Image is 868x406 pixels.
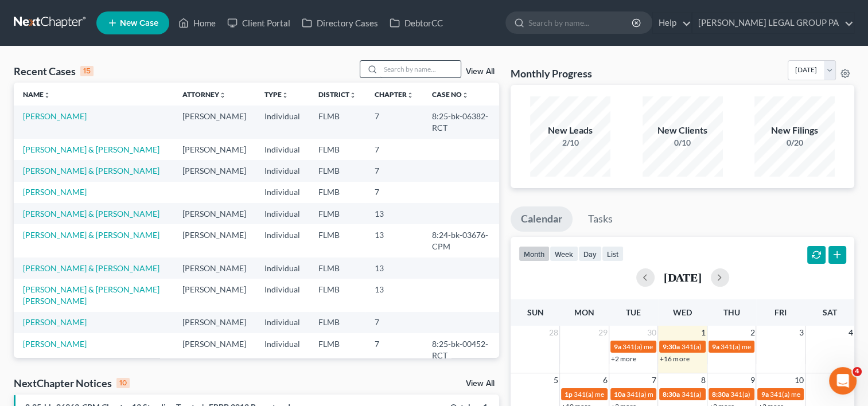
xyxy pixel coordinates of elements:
[511,67,592,80] h3: Monthly Progress
[23,90,50,99] a: Nameunfold_more
[309,333,365,366] td: FLMB
[664,271,702,283] h2: [DATE]
[309,203,365,224] td: FLMB
[365,182,423,203] td: 7
[264,90,289,99] a: Typeunfold_more
[173,257,255,279] td: [PERSON_NAME]
[643,124,723,137] div: New Clients
[173,312,255,333] td: [PERSON_NAME]
[255,139,309,160] td: Individual
[749,326,756,339] span: 2
[23,209,159,218] a: [PERSON_NAME] & [PERSON_NAME]
[309,106,365,138] td: FLMB
[255,106,309,138] td: Individual
[349,92,356,99] i: unfold_more
[23,339,87,349] a: [PERSON_NAME]
[528,12,633,33] input: Search by name...
[309,139,365,160] td: FLMB
[173,203,255,224] td: [PERSON_NAME]
[365,224,423,257] td: 13
[565,390,573,399] span: 1p
[365,106,423,138] td: 7
[853,367,862,376] span: 4
[255,182,309,203] td: Individual
[660,354,689,363] a: +16 more
[673,307,692,317] span: Wed
[173,224,255,257] td: [PERSON_NAME]
[23,263,159,273] a: [PERSON_NAME] & [PERSON_NAME]
[173,333,255,366] td: [PERSON_NAME]
[749,373,756,387] span: 9
[712,342,719,351] span: 9a
[432,90,469,99] a: Case Nounfold_more
[309,160,365,181] td: FLMB
[700,326,707,339] span: 1
[602,373,609,387] span: 6
[318,90,356,99] a: Districtunfold_more
[646,326,657,339] span: 30
[23,111,87,121] a: [PERSON_NAME]
[847,326,854,339] span: 4
[626,307,641,317] span: Tue
[700,373,707,387] span: 8
[653,13,691,33] a: Help
[365,333,423,366] td: 7
[23,145,159,154] a: [PERSON_NAME] & [PERSON_NAME]
[255,312,309,333] td: Individual
[466,68,495,76] a: View All
[375,90,414,99] a: Chapterunfold_more
[255,333,309,366] td: Individual
[23,166,159,175] a: [PERSON_NAME] & [PERSON_NAME]
[552,373,559,387] span: 5
[173,279,255,311] td: [PERSON_NAME]
[255,279,309,311] td: Individual
[365,312,423,333] td: 7
[754,124,835,137] div: New Filings
[614,390,625,399] span: 10a
[14,64,94,78] div: Recent Cases
[44,92,50,99] i: unfold_more
[611,354,636,363] a: +2 more
[530,124,610,137] div: New Leads
[255,160,309,181] td: Individual
[511,206,573,232] a: Calendar
[681,342,792,351] span: 341(a) meeting for [PERSON_NAME]
[626,390,737,399] span: 341(a) meeting for [PERSON_NAME]
[578,246,602,261] button: day
[309,257,365,279] td: FLMB
[602,246,624,261] button: list
[365,139,423,160] td: 7
[309,312,365,333] td: FLMB
[663,342,680,351] span: 9:30a
[407,92,414,99] i: unfold_more
[282,92,289,99] i: unfold_more
[173,160,255,181] td: [PERSON_NAME]
[614,342,621,351] span: 9a
[651,373,657,387] span: 7
[643,137,723,149] div: 0/10
[712,390,729,399] span: 8:30a
[120,19,158,28] span: New Case
[550,246,578,261] button: week
[597,326,609,339] span: 29
[173,106,255,138] td: [PERSON_NAME]
[530,137,610,149] div: 2/10
[255,203,309,224] td: Individual
[663,390,680,399] span: 8:30a
[365,279,423,311] td: 13
[574,390,684,399] span: 341(a) meeting for [PERSON_NAME]
[754,137,835,149] div: 0/20
[23,284,159,306] a: [PERSON_NAME] & [PERSON_NAME] [PERSON_NAME]
[574,307,594,317] span: Mon
[761,390,768,399] span: 9a
[365,257,423,279] td: 13
[798,326,805,339] span: 3
[423,224,499,257] td: 8:24-bk-03676-CPM
[309,279,365,311] td: FLMB
[723,307,740,317] span: Thu
[80,66,94,76] div: 15
[255,257,309,279] td: Individual
[423,106,499,138] td: 8:25-bk-06382-RCT
[423,333,499,366] td: 8:25-bk-00452-RCT
[548,326,559,339] span: 28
